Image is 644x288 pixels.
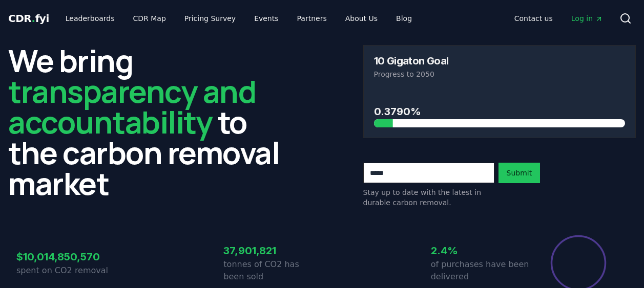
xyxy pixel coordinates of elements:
[506,9,561,28] a: Contact us
[563,9,611,28] a: Log in
[8,12,49,25] span: CDR fyi
[57,9,420,28] nav: Main
[506,9,611,28] nav: Main
[32,12,35,25] span: .
[8,11,49,26] a: CDR.fyi
[388,9,420,28] a: Blog
[8,70,256,143] span: transparency and accountability
[363,187,494,208] p: Stay up to date with the latest in durable carbon removal.
[223,258,322,283] p: tonnes of CO2 has been sold
[374,104,626,119] h3: 0.3790%
[374,56,449,66] h3: 10 Gigaton Goal
[374,69,626,79] p: Progress to 2050
[246,9,286,28] a: Events
[125,9,174,28] a: CDR Map
[498,163,541,183] button: Submit
[337,9,386,28] a: About Us
[223,243,322,258] h3: 37,901,821
[8,45,281,198] h2: We bring to the carbon removal market
[16,249,115,264] h3: $10,014,850,570
[431,258,529,283] p: of purchases have been delivered
[57,9,123,28] a: Leaderboards
[289,9,335,28] a: Partners
[16,264,115,277] p: spent on CO2 removal
[431,243,529,258] h3: 2.4%
[176,9,244,28] a: Pricing Survey
[571,13,603,24] span: Log in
